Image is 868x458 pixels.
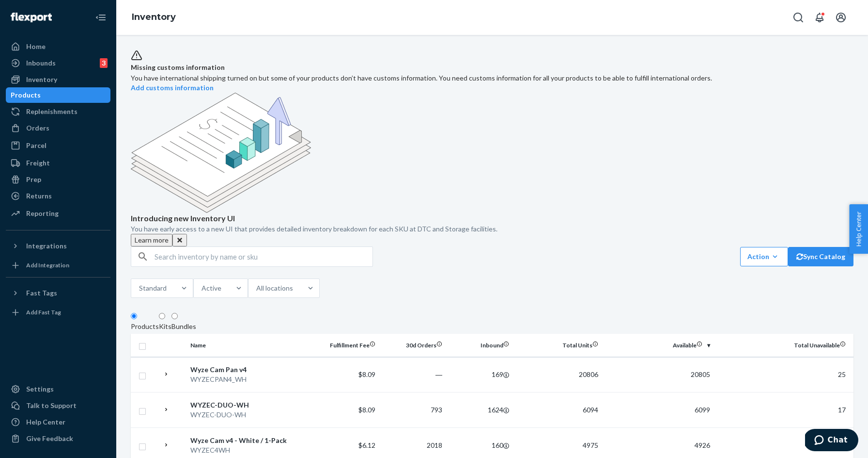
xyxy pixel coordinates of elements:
[379,334,446,357] th: 30d Orders
[26,107,77,116] div: Replenishments
[6,381,110,397] a: Settings
[579,370,598,378] span: 20806
[312,334,379,357] th: Fulfillment Fee
[26,261,69,269] div: Add Integration
[190,436,308,445] div: Wyze Cam v4 - White / 1-Pack
[513,334,602,357] th: Total Units
[358,406,375,414] span: $8.09
[714,334,853,357] th: Total Unavailable
[167,283,168,293] input: Standard
[131,83,214,92] a: Add customs information
[446,393,513,428] td: 1624
[171,322,196,331] div: Bundles
[171,313,178,319] input: Bundles
[26,191,52,201] div: Returns
[131,322,159,331] div: Products
[26,175,41,184] div: Prep
[91,8,110,27] button: Close Navigation
[6,414,110,430] a: Help Center
[602,334,713,357] th: Available
[6,238,110,254] button: Integrations
[131,313,137,319] input: Products
[11,90,41,100] div: Products
[131,93,311,213] img: new-reports-banner-icon.82668bd98b6a51aee86340f2a7b77ae3.png
[691,370,710,378] span: 20805
[6,104,110,119] a: Replenishments
[6,172,110,187] a: Prep
[131,73,853,83] div: You have international shipping turned on but some of your products don’t have customs informatio...
[221,283,222,293] input: Active
[358,441,375,449] span: $6.12
[6,258,110,273] a: Add Integration
[810,8,829,27] button: Open notifications
[6,138,110,153] a: Parcel
[6,206,110,221] a: Reporting
[6,39,110,54] a: Home
[446,357,513,393] td: 169
[6,305,110,320] a: Add Fast Tag
[6,188,110,204] a: Returns
[26,209,59,218] div: Reporting
[695,406,710,414] span: 6099
[26,58,56,68] div: Inbounds
[131,62,853,73] span: Missing customs information
[446,334,513,357] th: Inbound
[26,75,57,84] div: Inventory
[190,445,308,455] div: WYZEC4WH
[838,370,846,378] span: 25
[6,431,110,446] button: Give Feedback
[805,429,858,453] iframe: Opens a widget where you can chat to one of our agents
[26,123,49,133] div: Orders
[747,252,781,262] div: Action
[26,384,54,394] div: Settings
[838,406,846,414] span: 17
[132,12,176,22] a: Inventory
[293,283,294,293] input: All locations
[100,58,108,68] div: 3
[26,288,57,298] div: Fast Tags
[583,441,598,449] span: 4975
[789,8,808,27] button: Open Search Box
[186,334,312,357] th: Name
[379,357,446,393] td: ―
[159,322,171,331] div: Kits
[26,417,65,427] div: Help Center
[740,247,788,266] button: Action
[358,370,375,378] span: $8.09
[6,72,110,87] a: Inventory
[190,375,308,384] div: WYZECPAN4_WH
[201,283,221,293] div: Active
[26,241,67,251] div: Integrations
[26,434,73,443] div: Give Feedback
[159,313,165,319] input: Kits
[26,401,77,410] div: Talk to Support
[6,87,110,103] a: Products
[695,441,710,449] span: 4926
[6,398,110,413] button: Talk to Support
[6,55,110,71] a: Inbounds3
[11,13,52,22] img: Flexport logo
[124,3,184,32] ol: breadcrumbs
[256,283,293,293] div: All locations
[849,204,868,254] button: Help Center
[26,42,46,51] div: Home
[26,308,61,316] div: Add Fast Tag
[788,247,853,266] button: Sync Catalog
[155,247,372,266] input: Search inventory by name or sku
[583,406,598,414] span: 6094
[190,400,308,410] div: WYZEC-DUO-WH
[172,234,187,246] button: Close
[6,155,110,171] a: Freight
[139,283,167,293] div: Standard
[831,8,851,27] button: Open account menu
[6,285,110,301] button: Fast Tags
[131,234,172,246] button: Learn more
[6,120,110,136] a: Orders
[26,141,46,150] div: Parcel
[190,365,308,375] div: Wyze Cam Pan v4
[131,224,853,234] p: You have early access to a new UI that provides detailed inventory breakdown for each SKU at DTC ...
[379,393,446,428] td: 793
